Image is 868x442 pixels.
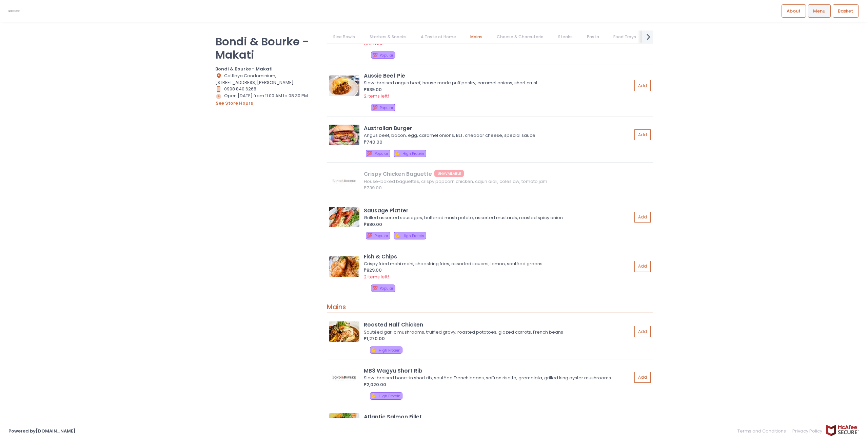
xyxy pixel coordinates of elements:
img: Fish & Chips [329,256,359,277]
span: Popular [380,105,393,110]
div: Slow-braised bone-in short rib, sautéed French beans, saffron risotto, gremolata, grilled king oy... [364,375,630,381]
button: Add [634,418,651,429]
a: Privacy Policy [789,424,826,438]
button: Add [634,261,651,272]
div: ₱829.00 [364,267,632,274]
span: High Protein [379,348,400,353]
span: 💪 [371,393,376,399]
a: Starters & Snacks [363,30,413,43]
span: 💪 [371,347,376,353]
button: Add [634,80,651,91]
a: Menu [808,4,831,17]
div: 0998 840 6268 [215,86,318,92]
a: Mains [464,30,489,43]
span: Popular [375,151,388,156]
span: 2 items left! [364,274,389,280]
span: 💯 [367,232,372,239]
a: Pasta [580,30,606,43]
span: Mains [327,302,346,312]
button: Add [634,212,651,223]
button: Add [634,326,651,337]
div: Cattleya Condominium, [STREET_ADDRESS][PERSON_NAME] [215,72,318,86]
a: About [782,4,806,17]
div: Sausage Platter [364,207,632,214]
span: Popular [380,286,393,291]
span: 2 items left! [364,93,389,99]
div: ₱2,020.00 [364,381,632,388]
div: Slow-braised angus beef, house made puff pastry, caramel onions, short crust [364,80,630,86]
img: logo [8,5,20,17]
button: see store hours [215,100,253,107]
div: Crispy fried mahi mahi, shoestring fries, assorted sauces, lemon, sautéed greens [364,260,630,267]
button: Add [634,372,651,383]
span: High Protein [379,394,400,399]
img: mcafee-secure [826,424,860,436]
img: Roasted Half Chicken [329,321,359,342]
span: Menu [813,8,825,15]
span: 💯 [367,150,372,156]
a: Food Trays [607,30,643,43]
div: Angus beef, bacon, egg, caramel onions, BLT, cheddar cheese, special sauce [364,132,630,139]
span: High Protein [402,151,424,156]
div: Atlantic Salmon Fillet [364,413,632,421]
a: Terms and Conditions [737,424,789,438]
span: 💪 [395,150,400,156]
a: Cheese & Charcuterie [490,30,550,43]
img: Australian Burger [329,125,359,145]
div: Sautéed garlic mushrooms, truffled gravy, roasted potatoes, glazed carrots, French beans [364,329,630,336]
div: Fish & Chips [364,253,632,260]
a: A Taste of Home [414,30,462,43]
div: ₱639.00 [364,86,632,93]
a: Steaks [551,30,579,43]
div: ₱740.00 [364,139,632,146]
span: 💯 [372,52,378,58]
div: Australian Burger [364,124,632,132]
div: Open [DATE] from 11:00 AM to 08:30 PM [215,92,318,107]
span: 💪 [395,232,400,239]
img: Atlantic Salmon Fillet [329,413,359,434]
div: Roasted Half Chicken [364,321,632,329]
span: 💯 [372,285,378,291]
span: About [787,8,801,15]
a: Rice Bowls [327,30,362,43]
img: Sausage Platter [329,207,359,227]
span: High Protein [402,233,424,238]
span: Basket [838,8,853,15]
p: Bondi & Bourke - Makati [215,35,318,61]
div: MB3 Wagyu Short Rib [364,367,632,375]
span: Popular [380,53,393,58]
img: MB3 Wagyu Short Rib [329,367,359,387]
button: Add [634,129,651,141]
img: Aussie Beef Pie [329,76,359,96]
a: Powered by[DOMAIN_NAME] [8,428,76,434]
div: ₱1,270.00 [364,335,632,342]
span: 💯 [372,104,378,111]
div: ₱880.00 [364,221,632,228]
div: Aussie Beef Pie [364,72,632,80]
div: Grilled assorted sausages, buttered mash potato, assorted mustards, roasted spicy onion [364,214,630,221]
b: Bondi & Bourke - Makati [215,66,273,72]
span: Popular [375,233,388,238]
